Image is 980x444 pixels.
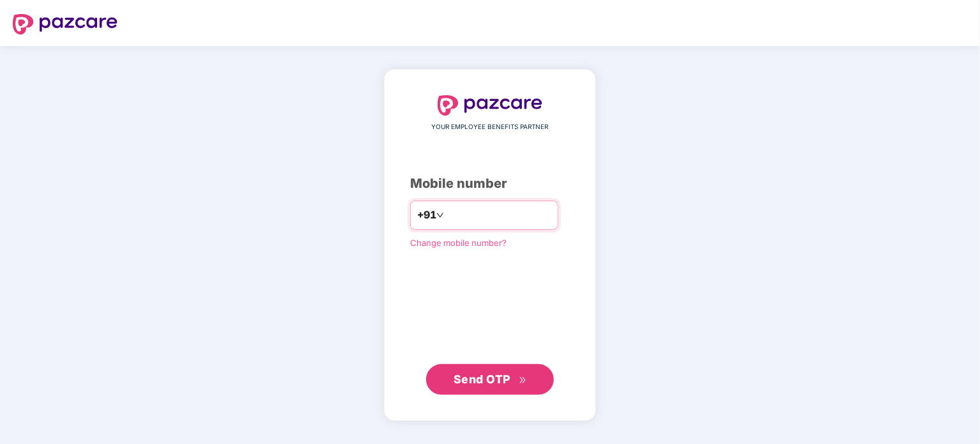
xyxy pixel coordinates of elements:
[410,174,570,194] div: Mobile number
[519,376,527,385] span: double-right
[13,14,118,34] img: logo
[410,238,507,248] a: Change mobile number?
[436,211,444,219] span: down
[432,122,549,132] span: YOUR EMPLOYEE BENEFITS PARTNER
[454,372,510,386] span: Send OTP
[417,207,436,223] span: +91
[438,95,542,116] img: logo
[426,364,554,395] button: Send OTPdouble-right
